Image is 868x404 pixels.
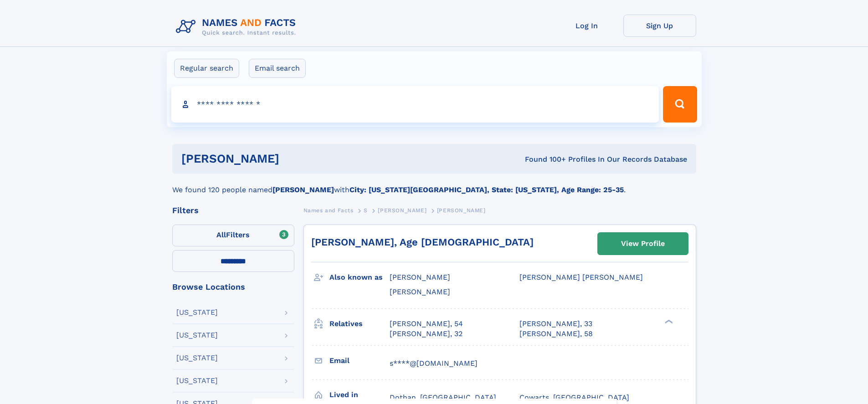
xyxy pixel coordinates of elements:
h3: Also known as [329,270,390,285]
span: [PERSON_NAME] [PERSON_NAME] [519,273,643,281]
div: Browse Locations [172,283,294,291]
div: View Profile [621,233,665,254]
h3: Email [329,353,390,368]
input: search input [171,86,659,123]
a: [PERSON_NAME], Age [DEMOGRAPHIC_DATA] [311,236,534,248]
span: S [364,207,368,214]
span: [PERSON_NAME] [378,207,426,214]
div: ❯ [663,318,673,324]
a: [PERSON_NAME], 54 [390,319,463,329]
h3: Relatives [329,316,390,332]
label: Email search [249,59,306,78]
span: Dothan, [GEOGRAPHIC_DATA] [390,393,496,402]
div: [US_STATE] [176,309,218,316]
span: [PERSON_NAME] [437,207,486,214]
button: Search Button [663,86,697,123]
a: [PERSON_NAME], 58 [519,329,593,339]
span: Cowarts, [GEOGRAPHIC_DATA] [519,393,629,402]
div: We found 120 people named with . [172,174,696,195]
a: Log In [550,15,623,37]
div: [US_STATE] [176,354,218,362]
img: Logo Names and Facts [172,15,303,39]
div: Found 100+ Profiles In Our Records Database [402,154,687,164]
div: [US_STATE] [176,377,218,384]
b: [PERSON_NAME] [272,185,334,194]
a: [PERSON_NAME], 32 [390,329,462,339]
a: View Profile [598,233,688,255]
b: City: [US_STATE][GEOGRAPHIC_DATA], State: [US_STATE], Age Range: 25-35 [349,185,624,194]
h3: Lived in [329,387,390,403]
div: Filters [172,206,294,215]
a: Names and Facts [303,205,354,216]
span: [PERSON_NAME] [390,287,450,296]
span: All [216,230,226,239]
label: Filters [172,225,294,246]
div: [US_STATE] [176,332,218,339]
h1: [PERSON_NAME] [181,153,402,164]
label: Regular search [174,59,239,78]
span: [PERSON_NAME] [390,273,450,281]
a: [PERSON_NAME] [378,205,426,216]
a: Sign Up [623,15,696,37]
a: [PERSON_NAME], 33 [519,319,592,329]
a: S [364,205,368,216]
